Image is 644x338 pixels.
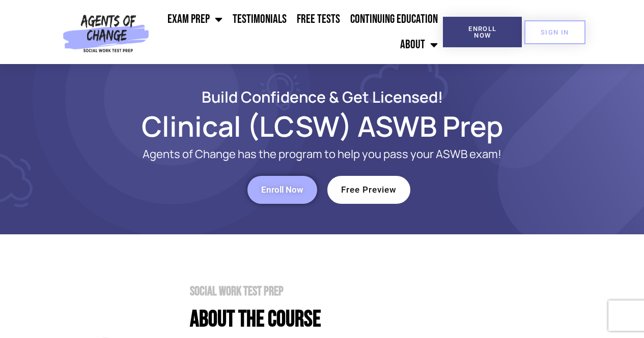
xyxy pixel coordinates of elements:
[524,20,585,44] a: SIGN IN
[459,25,506,39] span: Enroll Now
[190,308,612,331] h4: About the Course
[247,176,317,204] a: Enroll Now
[73,148,572,161] p: Agents of Change has the program to help you pass your ASWB exam!
[190,285,612,298] h2: Social Work Test Prep
[541,29,569,36] span: SIGN IN
[345,7,443,32] a: Continuing Education
[327,176,410,204] a: Free Preview
[292,7,345,32] a: Free Tests
[162,7,228,32] a: Exam Prep
[443,17,522,47] a: Enroll Now
[153,7,443,57] nav: Menu
[395,32,443,57] a: About
[32,89,612,104] h2: Build Confidence & Get Licensed!
[228,7,292,32] a: Testimonials
[32,114,612,138] h1: Clinical (LCSW) ASWB Prep
[341,186,397,194] span: Free Preview
[261,186,303,194] span: Enroll Now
